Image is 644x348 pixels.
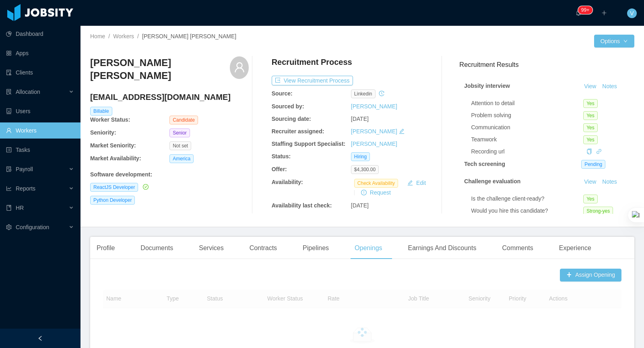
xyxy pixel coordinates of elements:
[169,116,198,124] span: Candidate
[6,26,74,42] a: icon: pie-chartDashboard
[459,60,634,70] h3: Recruitment Results
[16,185,35,192] span: Reports
[583,135,598,144] span: Yes
[351,103,397,110] a: [PERSON_NAME]
[142,33,236,39] span: [PERSON_NAME] [PERSON_NAME]
[272,166,287,172] b: Offer:
[583,111,598,120] span: Yes
[351,141,397,147] a: [PERSON_NAME]
[90,56,230,83] h3: [PERSON_NAME] [PERSON_NAME]
[272,141,346,147] b: Staffing Support Specialist:
[90,142,136,149] b: Market Seniority:
[6,45,74,61] a: icon: appstoreApps
[351,165,379,174] span: $4,300.00
[471,111,583,120] div: Problem solving
[351,202,369,209] span: [DATE]
[169,141,191,150] span: Not set
[6,103,74,119] a: icon: robotUsers
[243,237,283,259] div: Contracts
[348,237,389,259] div: Openings
[6,142,74,158] a: icon: profileTasks
[578,6,592,14] sup: 912
[272,153,291,159] b: Status:
[272,77,353,84] a: icon: exportView Recruitment Process
[464,83,510,89] strong: Jobsity interview
[399,128,405,134] i: icon: edit
[16,166,33,172] span: Payroll
[6,89,12,95] i: icon: solution
[599,177,620,187] button: Notes
[143,184,149,190] i: icon: check-circle
[464,161,505,167] strong: Tech screening
[6,64,74,81] a: icon: auditClients
[351,152,370,161] span: Hiring
[90,183,138,192] span: ReactJS Developer
[6,205,12,211] i: icon: book
[272,179,303,185] b: Availability:
[351,128,397,135] a: [PERSON_NAME]
[601,10,607,16] i: icon: plus
[6,166,12,172] i: icon: file-protect
[586,147,592,156] div: Copy
[16,205,24,211] span: HR
[90,116,130,123] b: Worker Status:
[471,99,583,108] div: Attention to detail
[583,99,598,108] span: Yes
[169,154,194,163] span: America
[134,237,180,259] div: Documents
[351,116,369,122] span: [DATE]
[272,103,304,110] b: Sourced by:
[90,33,105,39] a: Home
[90,107,112,116] span: Billable
[90,196,135,205] span: Python Developer
[583,123,598,132] span: Yes
[296,237,335,259] div: Pipelines
[404,178,429,188] button: icon: editEdit
[560,269,621,282] button: icon: plusAssign Opening
[464,178,520,184] strong: Challenge evaluation
[90,91,249,103] h4: [EMAIL_ADDRESS][DOMAIN_NAME]
[272,116,311,122] b: Sourcing date:
[358,188,394,197] button: icon: exclamation-circleRequest
[272,128,324,135] b: Recruiter assigned:
[141,184,149,190] a: icon: check-circle
[576,10,581,16] i: icon: bell
[137,33,139,39] span: /
[351,89,376,98] span: linkedin
[583,207,613,215] span: Strong-yes
[90,155,141,162] b: Market Availability:
[630,8,634,18] span: V
[272,76,353,85] button: icon: exportView Recruitment Process
[90,129,116,136] b: Seniority:
[108,33,110,39] span: /
[599,82,620,91] button: Notes
[553,237,598,259] div: Experience
[402,237,483,259] div: Earnings And Discounts
[16,224,49,230] span: Configuration
[581,83,599,89] a: View
[471,135,583,144] div: Teamwork
[379,91,384,96] i: icon: history
[581,178,599,185] a: View
[90,171,152,178] b: Software development :
[90,237,121,259] div: Profile
[6,186,12,191] i: icon: line-chart
[581,160,605,169] span: Pending
[6,122,74,139] a: icon: userWorkers
[234,62,245,73] i: icon: user
[586,149,592,154] i: icon: copy
[471,207,583,215] div: Would you hire this candidate?
[471,147,583,156] div: Recording url
[16,89,40,95] span: Allocation
[471,123,583,132] div: Communication
[113,33,134,39] a: Workers
[583,195,598,203] span: Yes
[272,202,332,209] b: Availability last check:
[594,35,634,48] button: Optionsicon: down
[495,237,539,259] div: Comments
[596,148,602,155] a: icon: link
[272,56,352,68] h4: Recruitment Process
[471,195,583,203] div: Is the challenge client-ready?
[192,237,230,259] div: Services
